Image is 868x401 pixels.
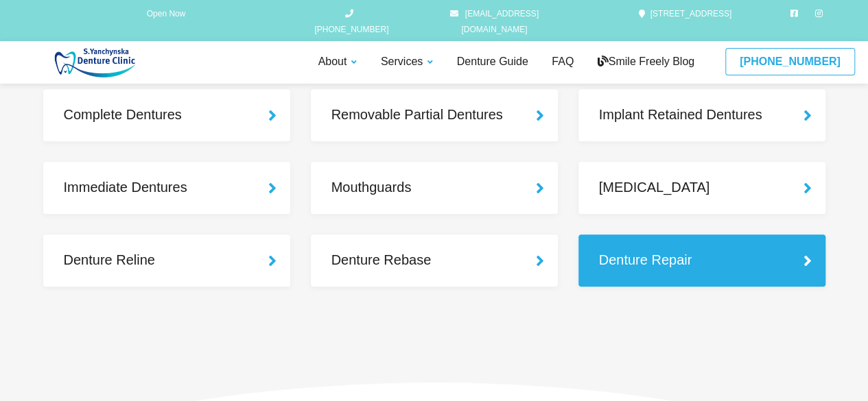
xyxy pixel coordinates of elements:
[310,6,392,38] a: [PHONE_NUMBER]
[147,9,186,19] span: Open Now
[599,177,813,197] span: [MEDICAL_DATA]
[454,53,532,71] a: Denture Guide
[578,162,825,214] a: [MEDICAL_DATA]
[331,177,546,197] span: Mouthguards
[43,162,290,214] a: Immediate Dentures
[331,250,546,270] span: Denture Rebase
[377,53,436,71] a: Services
[331,104,546,125] span: Removable Partial Dentures
[725,48,855,75] a: [PHONE_NUMBER]
[311,89,558,141] a: Removable Partial Dentures
[429,6,559,38] a: [EMAIL_ADDRESS][DOMAIN_NAME]
[599,250,813,270] span: Denture Repair
[548,53,577,71] a: FAQ
[64,104,278,125] span: Complete Dentures
[311,162,558,214] a: Mouthguards
[578,89,825,141] a: Implant Retained Dentures
[64,250,278,270] span: Denture Reline
[43,234,290,287] a: Denture Reline
[64,177,278,197] span: Immediate Dentures
[43,89,290,141] a: Complete Dentures
[638,9,731,19] a: [STREET_ADDRESS]
[599,104,813,125] span: Implant Retained Dentures
[14,48,182,77] img: S Yanchynska Denture Care Centre
[578,234,825,287] a: Denture Repair
[311,234,558,287] a: Denture Rebase
[594,53,698,71] a: Smile Freely Blog
[315,53,361,71] a: About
